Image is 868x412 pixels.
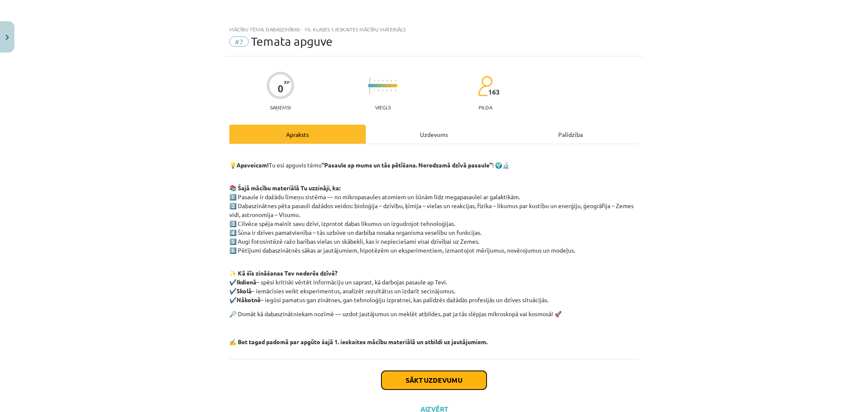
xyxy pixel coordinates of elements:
img: icon-short-line-57e1e144782c952c97e751825c79c345078a6d821885a25fce030b3d8c18986b.svg [378,80,379,82]
img: icon-short-line-57e1e144782c952c97e751825c79c345078a6d821885a25fce030b3d8c18986b.svg [382,89,383,92]
strong: ✍️ Bet tagad padomā par apgūto šajā 1. ieskaites mācību materiālā un atbildi uz jautājumiem. [229,338,487,345]
img: icon-short-line-57e1e144782c952c97e751825c79c345078a6d821885a25fce030b3d8c18986b.svg [374,80,375,82]
strong: 📚 Šajā mācību materiālā Tu uzzināji, ka: [229,184,340,192]
span: XP [284,80,289,84]
p: Viegls [375,104,391,110]
span: #7 [229,36,249,47]
p: 💡 Tu esi apguvis tēmu ! 🌍🔬 [229,152,639,178]
div: Uzdevums [366,125,502,144]
img: icon-short-line-57e1e144782c952c97e751825c79c345078a6d821885a25fce030b3d8c18986b.svg [382,80,383,82]
img: icon-short-line-57e1e144782c952c97e751825c79c345078a6d821885a25fce030b3d8c18986b.svg [391,89,392,92]
span: Temata apguve [251,34,333,48]
strong: ✨ Kā šīs zināšanas Tev noderēs dzīvē? [229,269,337,277]
p: pilda [479,104,492,110]
p: ✔️ – spēsi kritiski vērtēt informāciju un saprast, kā darbojas pasaule ap Tevi. ✔️ – iemācīsies v... [229,260,639,304]
img: icon-short-line-57e1e144782c952c97e751825c79c345078a6d821885a25fce030b3d8c18986b.svg [395,89,396,92]
img: icon-short-line-57e1e144782c952c97e751825c79c345078a6d821885a25fce030b3d8c18986b.svg [387,89,387,92]
p: 1️⃣ Pasaule ir dažādu līmeņu sistēma — no mikropasaules atomiem un šūnām līdz megapasaulei ar gal... [229,184,639,255]
button: Sākt uzdevumu [381,371,487,390]
p: Saņemsi [267,104,294,110]
strong: Skolā [236,287,252,295]
img: icon-short-line-57e1e144782c952c97e751825c79c345078a6d821885a25fce030b3d8c18986b.svg [387,80,387,82]
div: 0 [278,83,284,95]
strong: Nākotnē [236,296,261,303]
strong: Apsveicam! [236,161,269,169]
img: icon-short-line-57e1e144782c952c97e751825c79c345078a6d821885a25fce030b3d8c18986b.svg [374,89,375,92]
img: icon-long-line-d9ea69661e0d244f92f715978eff75569469978d946b2353a9bb055b3ed8787d.svg [370,78,370,94]
strong: Ikdienā [236,278,256,286]
img: icon-short-line-57e1e144782c952c97e751825c79c345078a6d821885a25fce030b3d8c18986b.svg [395,80,396,82]
img: icon-close-lesson-0947bae3869378f0d4975bcd49f059093ad1ed9edebbc8119c70593378902aed.svg [6,35,9,40]
img: icon-short-line-57e1e144782c952c97e751825c79c345078a6d821885a25fce030b3d8c18986b.svg [391,80,392,82]
img: students-c634bb4e5e11cddfef0936a35e636f08e4e9abd3cc4e673bd6f9a4125e45ecb1.svg [478,75,492,97]
div: Mācību tēma: Dabaszinības - 10. klases 1.ieskaites mācību materiāls [229,26,639,32]
strong: “Pasaule ap mums un tās pētīšana. Neredzamā dzīvā pasaule” [322,161,492,169]
span: 163 [488,88,500,96]
p: 🔎 Domāt kā dabaszinātniekam nozīmē — uzdot jautājumus un meklēt atbildes, pat ja tās slēpjas mikr... [229,309,639,318]
img: icon-short-line-57e1e144782c952c97e751825c79c345078a6d821885a25fce030b3d8c18986b.svg [378,89,379,92]
div: Apraksts [229,125,366,144]
div: Palīdzība [502,125,639,144]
